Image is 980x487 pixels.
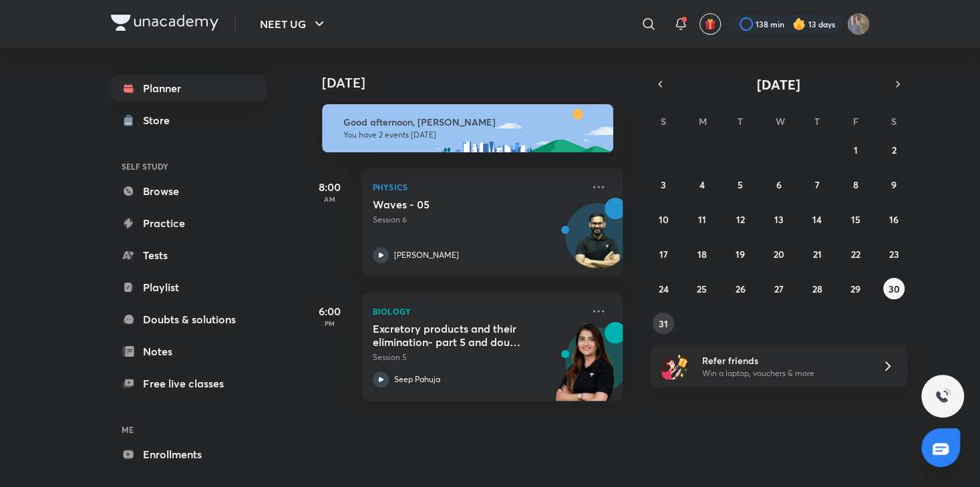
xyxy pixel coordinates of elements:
[888,248,899,261] abbr: August 23, 2025
[806,174,828,195] button: August 7, 2025
[373,179,583,195] p: Physics
[111,15,218,31] img: Company Logo
[844,243,866,265] button: August 22, 2025
[853,144,857,156] abbr: August 1, 2025
[252,11,335,37] button: NEET UG
[691,278,713,299] button: August 25, 2025
[814,178,819,191] abbr: August 7, 2025
[111,210,266,236] a: Practice
[883,174,905,195] button: August 9, 2025
[661,353,688,379] img: referral
[653,208,674,230] button: August 10, 2025
[850,213,860,226] abbr: August 15, 2025
[303,319,357,327] p: PM
[768,243,789,265] button: August 20, 2025
[699,115,707,128] abbr: Monday
[111,107,266,134] a: Store
[111,274,266,301] a: Playlist
[844,208,866,230] button: August 15, 2025
[792,17,806,31] img: streak
[111,178,266,204] a: Browse
[111,338,266,365] a: Notes
[806,243,828,265] button: August 21, 2025
[729,243,751,265] button: August 19, 2025
[653,243,674,265] button: August 17, 2025
[394,249,459,261] p: [PERSON_NAME]
[303,195,357,203] p: AM
[697,248,707,261] abbr: August 18, 2025
[111,418,266,441] h6: ME
[889,213,899,226] abbr: August 16, 2025
[738,178,743,191] abbr: August 5, 2025
[729,278,751,299] button: August 26, 2025
[814,115,820,128] abbr: Thursday
[806,208,828,230] button: August 14, 2025
[891,115,896,128] abbr: Saturday
[883,139,905,160] button: August 2, 2025
[883,278,905,299] button: August 30, 2025
[935,388,951,404] img: ttu
[850,248,860,261] abbr: August 22, 2025
[394,373,440,385] p: Seep Pahuja
[373,198,539,211] h5: Waves - 05
[659,317,668,330] abbr: August 31, 2025
[303,303,357,319] h5: 6:00
[738,115,743,128] abbr: Tuesday
[699,178,705,191] abbr: August 4, 2025
[111,15,218,34] a: Company Logo
[773,248,784,261] abbr: August 20, 2025
[322,75,636,91] h4: [DATE]
[697,283,707,295] abbr: August 25, 2025
[806,278,828,299] button: August 28, 2025
[661,115,666,128] abbr: Sunday
[776,178,781,191] abbr: August 6, 2025
[852,115,858,128] abbr: Friday
[768,174,789,195] button: August 6, 2025
[774,283,783,295] abbr: August 27, 2025
[812,283,822,295] abbr: August 28, 2025
[659,248,668,261] abbr: August 17, 2025
[729,174,751,195] button: August 5, 2025
[701,367,866,379] p: Win a laptop, vouchers & more
[659,283,669,295] abbr: August 24, 2025
[883,208,905,230] button: August 16, 2025
[343,116,601,128] h6: Good afternoon, [PERSON_NAME]
[111,441,266,468] a: Enrollments
[661,178,666,191] abbr: August 3, 2025
[844,174,866,195] button: August 8, 2025
[566,210,630,275] img: Avatar
[883,243,905,265] button: August 23, 2025
[844,278,866,299] button: August 29, 2025
[757,75,800,94] span: [DATE]
[704,18,716,30] img: avatar
[852,178,858,191] abbr: August 8, 2025
[549,322,623,414] img: unacademy
[736,213,745,226] abbr: August 12, 2025
[698,213,706,226] abbr: August 11, 2025
[111,306,266,333] a: Doubts & solutions
[653,278,674,299] button: August 24, 2025
[847,13,870,35] img: shubhanshu yadav
[774,213,783,226] abbr: August 13, 2025
[768,278,789,299] button: August 27, 2025
[373,303,583,319] p: Biology
[111,242,266,269] a: Tests
[303,179,357,195] h5: 8:00
[111,75,266,102] a: Planner
[736,283,746,295] abbr: August 26, 2025
[891,144,896,156] abbr: August 2, 2025
[343,130,601,140] p: You have 2 events [DATE]
[691,174,713,195] button: August 4, 2025
[736,248,745,261] abbr: August 19, 2025
[729,208,751,230] button: August 12, 2025
[373,351,583,363] p: Session 5
[850,283,860,295] abbr: August 29, 2025
[768,208,789,230] button: August 13, 2025
[891,178,896,191] abbr: August 9, 2025
[373,322,539,349] h5: Excretory products and their elimination- part 5 and doubt clearing session
[844,139,866,160] button: August 1, 2025
[691,243,713,265] button: August 18, 2025
[373,214,583,226] p: Session 6
[812,213,822,226] abbr: August 14, 2025
[653,174,674,195] button: August 3, 2025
